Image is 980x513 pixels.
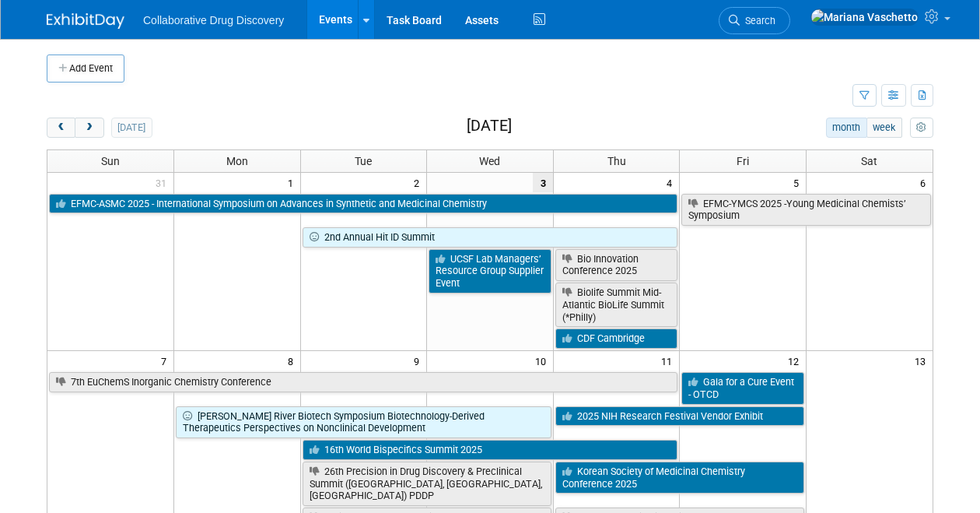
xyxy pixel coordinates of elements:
[660,351,679,371] span: 11
[47,54,124,83] button: Add Event
[555,329,678,349] a: CDF Cambridge
[740,15,775,26] span: Search
[555,249,678,281] a: Bio Innovation Conference 2025
[286,351,300,371] span: 8
[607,155,626,167] span: Thu
[176,406,551,438] a: [PERSON_NAME] River Biotech Symposium Biotechnology-Derived Therapeutics Perspectives on Nonclini...
[75,118,103,138] button: next
[303,440,678,460] a: 16th World Bispecifics Summit 2025
[910,118,933,138] button: myCustomButton
[412,173,426,192] span: 2
[786,351,806,371] span: 12
[533,173,553,192] span: 3
[286,173,300,192] span: 1
[303,227,678,248] a: 2nd Annual Hit ID Summit
[49,372,677,392] a: 7th EuChemS Inorganic Chemistry Conference
[534,351,553,371] span: 10
[792,173,806,192] span: 5
[810,9,919,26] img: Mariana Vaschetto
[681,194,931,226] a: EFMC-YMCS 2025 -Young Medicinal Chemists’ Symposium
[143,14,284,26] span: Collaborative Drug Discovery
[467,118,512,135] h2: [DATE]
[913,351,933,371] span: 13
[861,155,877,167] span: Sat
[303,462,551,506] a: 26th Precision in Drug Discovery & Preclinical Summit ([GEOGRAPHIC_DATA], [GEOGRAPHIC_DATA], [GEO...
[555,406,804,427] a: 2025 NIH Research Festival Vendor Exhibit
[101,155,120,167] span: Sun
[154,173,173,192] span: 31
[412,351,426,371] span: 9
[49,194,677,214] a: EFMC-ASMC 2025 - International Symposium on Advances in Synthetic and Medicinal Chemistry
[355,155,372,167] span: Tue
[159,351,173,371] span: 7
[47,118,75,138] button: prev
[866,118,902,138] button: week
[681,372,804,404] a: Gala for a Cure Event - OTCD
[429,249,551,293] a: UCSF Lab Managers’ Resource Group Supplier Event
[665,173,679,192] span: 4
[919,173,933,192] span: 6
[719,7,790,34] a: Search
[916,123,926,133] i: Personalize Calendar
[47,13,124,29] img: ExhibitDay
[826,118,867,138] button: month
[555,462,804,494] a: Korean Society of Medicinal Chemistry Conference 2025
[226,155,248,167] span: Mon
[737,155,749,167] span: Fri
[479,155,500,167] span: Wed
[111,118,152,138] button: [DATE]
[555,283,678,327] a: Biolife Summit Mid-Atlantic BioLife Summit (*Philly)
